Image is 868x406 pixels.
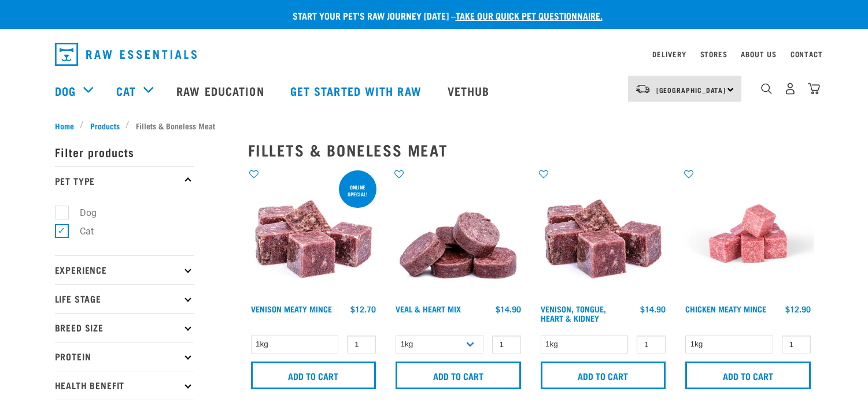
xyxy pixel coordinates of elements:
[55,284,194,313] p: Life Stage
[84,120,125,132] a: Products
[784,83,796,95] img: user.png
[165,68,278,114] a: Raw Education
[339,178,376,203] div: ONLINE SPECIAL!
[396,362,521,389] input: Add to cart
[436,68,504,114] a: Vethub
[541,307,606,320] a: Venison, Tongue, Heart & Kidney
[347,336,376,353] input: 1
[55,82,76,99] a: Dog
[393,168,524,299] img: 1152 Veal Heart Medallions 01
[652,52,686,56] a: Delivery
[116,82,136,99] a: Cat
[55,120,814,132] nav: breadcrumbs
[46,38,823,70] nav: dropdown navigation
[808,83,820,95] img: home-icon@2x.png
[741,52,776,56] a: About Us
[635,84,651,94] img: van-moving.png
[685,362,811,389] input: Add to cart
[492,336,521,353] input: 1
[55,371,194,400] p: Health Benefit
[785,304,811,314] div: $12.90
[61,224,98,239] label: Cat
[248,168,379,299] img: 1117 Venison Meat Mince 01
[251,307,332,311] a: Venison Meaty Mince
[55,120,74,132] span: Home
[279,68,436,114] a: Get started with Raw
[496,304,521,314] div: $14.90
[685,307,766,311] a: Chicken Meaty Mince
[538,168,669,299] img: Pile Of Cubed Venison Tongue Mix For Pets
[640,304,666,314] div: $14.90
[761,83,772,94] img: home-icon-1@2x.png
[791,52,823,56] a: Contact
[396,307,461,311] a: Veal & Heart Mix
[55,313,194,342] p: Breed Size
[55,137,194,166] p: Filter products
[541,362,666,389] input: Add to cart
[61,206,101,220] label: Dog
[55,166,194,195] p: Pet Type
[656,88,726,92] span: [GEOGRAPHIC_DATA]
[700,52,727,56] a: Stores
[350,304,376,314] div: $12.70
[90,120,120,132] span: Products
[456,13,603,18] a: take our quick pet questionnaire.
[55,342,194,371] p: Protein
[248,141,814,159] h2: Fillets & Boneless Meat
[55,255,194,284] p: Experience
[637,336,666,353] input: 1
[55,120,80,132] a: Home
[682,168,814,299] img: Chicken Meaty Mince
[55,43,197,66] img: Raw Essentials Logo
[251,362,376,389] input: Add to cart
[782,336,811,353] input: 1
